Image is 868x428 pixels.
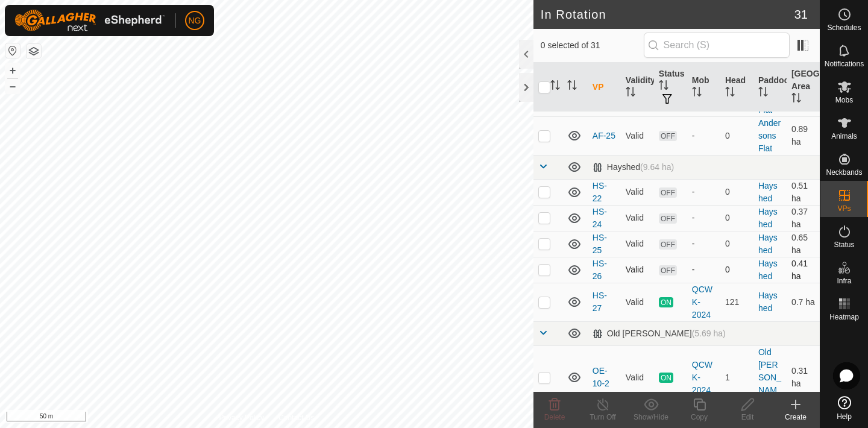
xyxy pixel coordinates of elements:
a: HS-24 [593,207,607,229]
a: Help [820,391,868,425]
span: (9.64 ha) [640,162,674,172]
a: Contact Us [278,412,314,423]
p-sorticon: Activate to sort [725,89,735,98]
td: 1 [720,345,753,409]
span: OFF [659,265,677,275]
p-sorticon: Activate to sort [567,82,577,92]
p-sorticon: Activate to sort [758,89,768,98]
div: Copy [675,412,723,423]
a: Hayshed [758,233,778,255]
div: - [692,212,715,224]
span: Status [834,241,854,248]
span: (5.69 ha) [692,329,726,338]
a: OE-10-2 [593,366,609,388]
div: Edit [723,412,772,423]
td: 0.65 ha [787,231,820,257]
div: QCWK-2024 [692,283,715,321]
td: Valid [621,257,654,283]
a: Privacy Policy [219,412,264,423]
span: OFF [659,213,677,224]
span: Schedules [827,24,861,31]
td: 0 [720,257,753,283]
span: Infra [837,277,851,285]
img: Gallagher Logo [14,10,165,31]
td: Valid [621,283,654,321]
button: + [5,63,20,78]
td: 0.7 ha [787,283,820,321]
span: 31 [794,5,808,24]
div: Hayshed [593,162,674,172]
td: 0 [720,116,753,155]
button: Map Layers [27,44,41,58]
p-sorticon: Activate to sort [659,82,668,92]
td: Valid [621,205,654,231]
th: Mob [687,63,720,112]
div: - [692,263,715,276]
th: Validity [621,63,654,112]
th: Paddock [753,63,787,112]
p-sorticon: Activate to sort [550,82,560,92]
span: NG [189,14,201,27]
td: 0.51 ha [787,179,820,205]
a: Hayshed [758,291,778,313]
p-sorticon: Activate to sort [626,89,635,98]
span: Notifications [825,60,864,68]
div: Show/Hide [627,412,675,423]
a: Andersons Flat [758,80,781,115]
td: 0.31 ha [787,345,820,409]
a: HS-25 [593,233,607,255]
div: - [692,186,715,198]
span: Mobs [835,96,853,104]
div: Create [772,412,820,423]
a: Old [PERSON_NAME] [758,347,781,408]
span: 0 selected of 31 [541,39,644,52]
p-sorticon: Activate to sort [791,95,801,104]
div: - [692,238,715,250]
a: Hayshed [758,259,778,281]
td: Valid [621,231,654,257]
a: Hayshed [758,181,778,203]
p-sorticon: Activate to sort [692,89,702,98]
td: 0 [720,205,753,231]
span: OFF [659,187,677,198]
a: AF-25 [593,131,615,140]
td: 0.37 ha [787,205,820,231]
th: [GEOGRAPHIC_DATA] Area [787,63,820,112]
a: HS-22 [593,181,607,203]
td: 0.89 ha [787,116,820,155]
div: Turn Off [579,412,627,423]
a: HS-27 [593,291,607,313]
a: Hayshed [758,207,778,229]
div: QCWK-2024 [692,359,715,397]
span: OFF [659,239,677,250]
a: Andersons Flat [758,118,781,153]
td: Valid [621,116,654,155]
td: Valid [621,179,654,205]
button: Reset Map [5,43,20,58]
span: Delete [544,413,565,421]
span: Animals [831,133,857,140]
span: Heatmap [829,313,859,321]
span: ON [659,297,673,307]
td: 121 [720,283,753,321]
a: HS-26 [593,259,607,281]
td: Valid [621,345,654,409]
button: – [5,79,20,93]
td: 0.41 ha [787,257,820,283]
span: Help [837,413,852,420]
div: Old [PERSON_NAME] [593,329,726,339]
span: Neckbands [826,169,862,176]
td: 0 [720,231,753,257]
span: VPs [837,205,851,212]
td: 0 [720,179,753,205]
div: - [692,130,715,142]
input: Search (S) [644,33,790,58]
th: Status [654,63,687,112]
th: Head [720,63,753,112]
span: ON [659,373,673,383]
h2: In Rotation [541,7,794,22]
th: VP [588,63,621,112]
span: OFF [659,131,677,141]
